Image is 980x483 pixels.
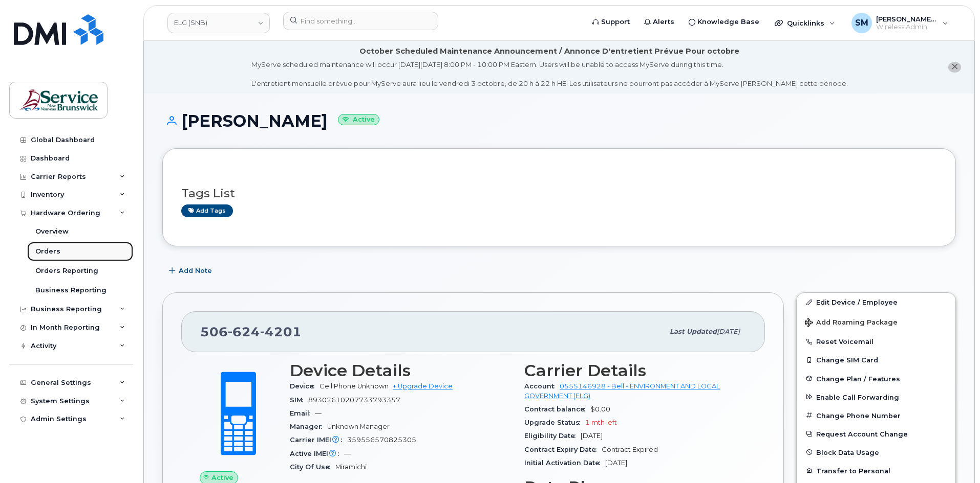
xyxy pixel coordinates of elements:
[524,419,585,426] span: Upgrade Status
[290,436,347,444] span: Carrier IMEI
[228,324,260,339] span: 624
[670,328,717,335] span: Last updated
[524,432,581,440] span: Eligibility Date
[290,409,315,417] span: Email
[602,446,658,453] span: Contract Expired
[605,459,627,467] span: [DATE]
[260,324,302,339] span: 4201
[290,396,308,404] span: SIM
[581,432,603,440] span: [DATE]
[590,405,610,413] span: $0.00
[524,382,560,390] span: Account
[347,436,416,444] span: 359556570825305
[179,266,212,275] span: Add Note
[524,446,602,453] span: Contract Expiry Date
[162,112,956,130] h1: [PERSON_NAME]
[290,463,335,471] span: City Of Use
[524,382,720,399] a: 0555146928 - Bell - ENVIRONMENT AND LOCAL GOVERNMENT (ELG)
[717,328,740,335] span: [DATE]
[315,409,322,417] span: —
[797,462,955,480] button: Transfer to Personal
[524,361,747,380] h3: Carrier Details
[797,406,955,425] button: Change Phone Number
[181,204,233,217] a: Add tags
[797,370,955,388] button: Change Plan / Features
[319,382,389,390] span: Cell Phone Unknown
[797,311,955,332] button: Add Roaming Package
[162,262,221,280] button: Add Note
[797,388,955,406] button: Enable Call Forwarding
[359,46,739,57] div: October Scheduled Maintenance Announcement / Annonce D'entretient Prévue Pour octobre
[797,425,955,443] button: Request Account Change
[181,187,937,200] h3: Tags List
[816,375,900,382] span: Change Plan / Features
[797,351,955,369] button: Change SIM Card
[797,443,955,462] button: Block Data Usage
[290,361,512,380] h3: Device Details
[393,382,453,390] a: + Upgrade Device
[335,463,367,471] span: Miramichi
[211,473,233,482] span: Active
[290,382,319,390] span: Device
[338,114,379,126] small: Active
[251,60,848,88] div: MyServe scheduled maintenance will occur [DATE][DATE] 8:00 PM - 10:00 PM Eastern. Users will be u...
[290,450,344,457] span: Active IMEI
[948,62,961,73] button: close notification
[200,324,302,339] span: 506
[524,405,590,413] span: Contract balance
[585,419,617,426] span: 1 mth left
[327,423,390,430] span: Unknown Manager
[797,293,955,311] a: Edit Device / Employee
[308,396,400,404] span: 89302610207733793357
[805,318,898,328] span: Add Roaming Package
[816,393,899,401] span: Enable Call Forwarding
[290,423,327,430] span: Manager
[797,332,955,351] button: Reset Voicemail
[344,450,351,457] span: —
[524,459,605,467] span: Initial Activation Date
